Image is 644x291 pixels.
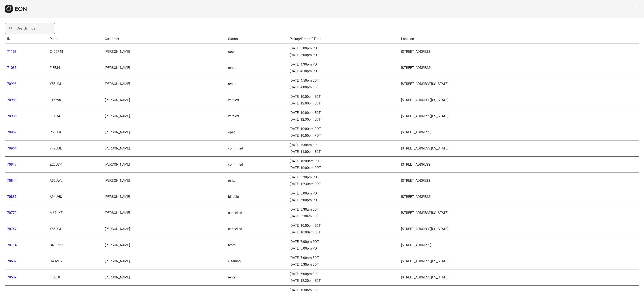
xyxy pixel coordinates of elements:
td: FIEE84 [48,60,103,76]
td: C403561 [48,237,103,253]
div: [DATE] 4:30pm PDT [290,62,397,67]
div: [DATE] 10:00am EDT [290,110,397,115]
div: [DATE] 11:00pm EDT [290,149,397,154]
a: 70993 [7,82,17,86]
a: 70844 [7,179,17,183]
td: [STREET_ADDRESS][US_STATE] [399,76,639,92]
td: FIEE58 [48,269,103,286]
td: [PERSON_NAME] [103,92,226,108]
div: [DATE] 10:00am EDT [290,223,397,228]
th: Plate [48,34,103,44]
td: [PERSON_NAME] [103,269,226,286]
td: [PERSON_NAME] [103,124,226,140]
td: Y42UGL [48,140,103,157]
div: [DATE] 10:00am EDT [290,230,397,235]
a: 70964 [7,146,17,150]
div: [DATE] 10:00am PDT [290,165,397,170]
td: [STREET_ADDRESS] [399,124,639,140]
td: [STREET_ADDRESS][US_STATE] [399,92,639,108]
td: [STREET_ADDRESS] [399,60,639,76]
td: [PERSON_NAME] [103,205,226,221]
th: Pickup/Dropoff Time [288,34,399,44]
td: C402748 [48,44,103,60]
td: H43VLG [48,253,103,269]
div: [DATE] 4:00pm EDT [290,85,397,90]
td: Y55UGL [48,221,103,237]
div: [DATE] 10:00am PDT [290,126,397,131]
div: [DATE] 12:30pm PDT [290,182,397,187]
th: ID [5,34,48,44]
td: A52UWL [48,173,103,189]
th: Customer [103,34,226,44]
a: 70779 [7,211,17,215]
td: [STREET_ADDRESS] [399,157,639,173]
td: rental [226,237,288,253]
td: [PERSON_NAME] [103,76,226,92]
a: 71153 [7,50,17,54]
td: confirmed [226,140,288,157]
td: cancelled [226,205,288,221]
div: [DATE] 12:30pm EDT [290,278,397,283]
div: [DATE] 8:30am EDT [290,207,397,212]
div: [DATE] 5:00pm PDT [290,191,397,196]
td: rental [226,60,288,76]
a: 70967 [7,130,17,134]
td: [STREET_ADDRESS] [399,44,639,60]
td: verified [226,92,288,108]
a: 70747 [7,227,17,231]
td: [PERSON_NAME] [103,157,226,173]
div: [DATE] 5:30pm PDT [290,175,397,180]
td: [STREET_ADDRESS] [399,173,639,189]
div: [DATE] 7:30am EDT [290,143,397,148]
td: [STREET_ADDRESS][US_STATE] [399,221,639,237]
td: [STREET_ADDRESS][US_STATE] [399,205,639,221]
div: [DATE] 3:00pm PDT [290,53,397,58]
td: rental [226,269,288,286]
span: menu [634,6,639,11]
div: [DATE] 3:00pm PDT [290,46,397,51]
td: confirmed [226,157,288,173]
th: Location [399,34,639,44]
td: [PERSON_NAME] [103,237,226,253]
td: [PERSON_NAME] [103,173,226,189]
td: [STREET_ADDRESS][US_STATE] [399,140,639,157]
td: M67UKZ [48,205,103,221]
td: [PERSON_NAME] [103,253,226,269]
div: [DATE] 8:30am EDT [290,214,397,219]
a: 70985 [7,114,17,118]
div: [DATE] 10:00am PDT [290,159,397,164]
td: [PERSON_NAME] [103,60,226,76]
a: 70835 [7,195,17,199]
a: 70714 [7,243,17,247]
td: [PERSON_NAME] [103,108,226,124]
td: verified [226,108,288,124]
div: [DATE] 5:00pm PDT [290,198,397,203]
div: [DATE] 4:50pm EDT [290,78,397,83]
a: 70988 [7,98,17,102]
div: [DATE] 7:00am EDT [290,255,397,260]
a: 71035 [7,66,17,70]
td: billable [226,189,288,205]
td: [STREET_ADDRESS][US_STATE] [399,269,639,286]
a: 70602 [7,259,17,263]
td: [STREET_ADDRESS] [399,189,639,205]
div: [DATE] 8:00pm PDT [290,246,397,251]
td: rental [226,76,288,92]
td: [STREET_ADDRESS][US_STATE] [399,108,639,124]
div: [DATE] 10:00am EDT [290,94,397,99]
td: A94UHU [48,189,103,205]
a: 70589 [7,275,17,279]
div: [DATE] 5:00pm EDT [290,272,397,277]
div: [DATE] 12:00pm EDT [290,101,397,106]
div: [DATE] 7:00pm PDT [290,239,397,244]
td: cancelled [226,221,288,237]
td: open [226,124,288,140]
div: [DATE] 12:30pm EDT [290,117,397,122]
a: 70847 [7,162,17,166]
div: [DATE] 6:30pm EDT [290,262,397,267]
div: [DATE] 10:00pm PDT [290,133,397,138]
td: cleaning [226,253,288,269]
td: R56UGL [48,124,103,140]
td: L15790 [48,92,103,108]
td: [PERSON_NAME] [103,189,226,205]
